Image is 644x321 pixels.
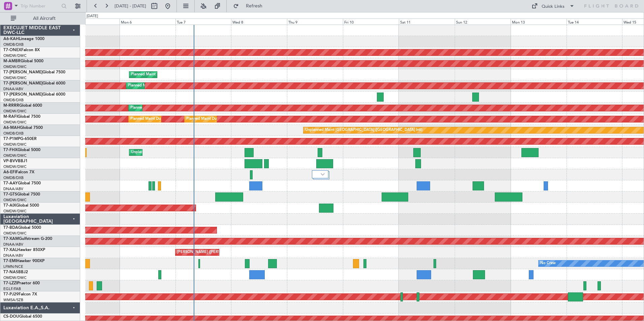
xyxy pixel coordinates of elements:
a: VP-BVVBBJ1 [3,159,28,163]
span: T7-AIX [3,204,16,208]
a: T7-[PERSON_NAME]Global 7500 [3,70,65,74]
div: Planned Maint Dubai (Al Maktoum Intl) [131,70,197,80]
div: Planned Maint Dubai (Al Maktoum Intl) [130,114,197,124]
a: T7-AAYGlobal 7500 [3,181,41,185]
a: DNAA/ABV [3,253,23,258]
a: OMDW/DWC [3,164,27,169]
input: Trip Number [21,1,59,11]
a: OMDW/DWC [3,153,27,158]
a: M-RRRRGlobal 6000 [3,104,42,108]
div: Mon 6 [120,19,175,25]
a: OMDB/DXB [3,42,24,47]
a: OMDW/DWC [3,142,27,147]
span: T7-ONEX [3,48,21,52]
span: T7-BDA [3,226,18,230]
a: EGLF/FAB [3,286,21,291]
button: Quick Links [528,1,578,11]
a: OMDW/DWC [3,64,27,69]
a: T7-GTSGlobal 7500 [3,192,40,197]
a: CS-DOUGlobal 6500 [3,315,42,319]
a: M-RAFIGlobal 7500 [3,115,40,119]
span: T7-P1MP [3,137,20,141]
a: A6-KAHLineage 1000 [3,37,44,41]
a: A6-EFIFalcon 7X [3,170,34,174]
a: OMDW/DWC [3,53,27,58]
a: T7-ONEXFalcon 8X [3,48,40,52]
span: T7-XAM [3,237,19,241]
div: Unplanned Maint [GEOGRAPHIC_DATA] (Al Maktoum Intl) [131,147,231,157]
a: T7-XALHawker 850XP [3,248,45,252]
div: Sat 11 [399,19,455,25]
div: Sun 5 [64,19,120,25]
a: T7-P1MPG-650ER [3,137,37,141]
div: No Crew [540,258,556,269]
a: OMDW/DWC [3,275,27,280]
div: [PERSON_NAME] ([PERSON_NAME] Intl) [177,247,248,257]
a: OMDW/DWC [3,120,27,125]
a: OMDB/DXB [3,98,24,103]
span: All Aircraft [18,16,71,21]
span: [DATE] - [DATE] [115,3,146,9]
a: OMDW/DWC [3,198,27,203]
span: T7-[PERSON_NAME] [3,93,42,97]
a: A6-MAHGlobal 7500 [3,126,43,130]
div: Unplanned Maint [GEOGRAPHIC_DATA] ([GEOGRAPHIC_DATA] Intl) [305,125,422,135]
span: VP-BVV [3,159,18,163]
img: arrow-gray.svg [321,173,325,176]
a: LFMN/NCE [3,264,23,269]
div: Tue 14 [567,19,622,25]
a: T7-NASBBJ2 [3,270,28,274]
a: OMDB/DXB [3,175,24,180]
a: DNAA/ABV [3,186,23,191]
span: T7-LZZI [3,281,17,285]
span: T7-[PERSON_NAME] [3,81,42,85]
span: M-RAFI [3,115,18,119]
a: DNAA/ABV [3,242,23,247]
span: A6-MAH [3,126,20,130]
a: T7-PJ29Falcon 7X [3,292,37,296]
div: Quick Links [542,3,565,10]
div: Planned Maint Dubai (Al Maktoum Intl) [128,81,194,91]
span: CS-DOU [3,315,19,319]
div: Thu 9 [287,19,343,25]
a: T7-FHXGlobal 5000 [3,148,40,152]
a: T7-EMIHawker 900XP [3,259,44,263]
button: Refresh [230,1,270,11]
a: OMDW/DWC [3,75,27,80]
button: All Aircraft [7,13,73,24]
div: Mon 13 [511,19,567,25]
span: T7-AAY [3,181,18,185]
a: T7-[PERSON_NAME]Global 6000 [3,93,65,97]
a: T7-XAMGulfstream G-200 [3,237,52,241]
a: WMSA/SZB [3,297,23,302]
span: M-RRRR [3,104,19,108]
a: T7-BDAGlobal 5000 [3,226,41,230]
span: T7-XAL [3,248,17,252]
a: OMDB/DXB [3,131,24,136]
span: T7-EMI [3,259,17,263]
a: T7-LZZIPraetor 600 [3,281,40,285]
span: Refresh [240,4,268,8]
span: M-AMBR [3,59,21,63]
span: T7-GTS [3,192,17,197]
a: M-AMBRGlobal 5000 [3,59,43,63]
div: Fri 10 [343,19,399,25]
a: T7-[PERSON_NAME]Global 6000 [3,81,65,85]
span: T7-FHX [3,148,18,152]
div: Sun 12 [455,19,511,25]
span: T7-NAS [3,270,18,274]
div: Planned Maint Dubai (Al Maktoum Intl) [130,103,197,113]
span: A6-KAH [3,37,19,41]
span: T7-PJ29 [3,292,19,296]
div: Tue 7 [175,19,231,25]
span: A6-EFI [3,170,16,174]
div: Wed 8 [231,19,287,25]
div: [DATE] [87,13,98,19]
a: T7-AIXGlobal 5000 [3,204,39,208]
div: Planned Maint Dubai (Al Maktoum Intl) [186,114,253,124]
a: OMDW/DWC [3,109,27,114]
a: OMDW/DWC [3,231,27,236]
a: OMDW/DWC [3,209,27,214]
span: T7-[PERSON_NAME] [3,70,42,74]
a: DNAA/ABV [3,86,23,92]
